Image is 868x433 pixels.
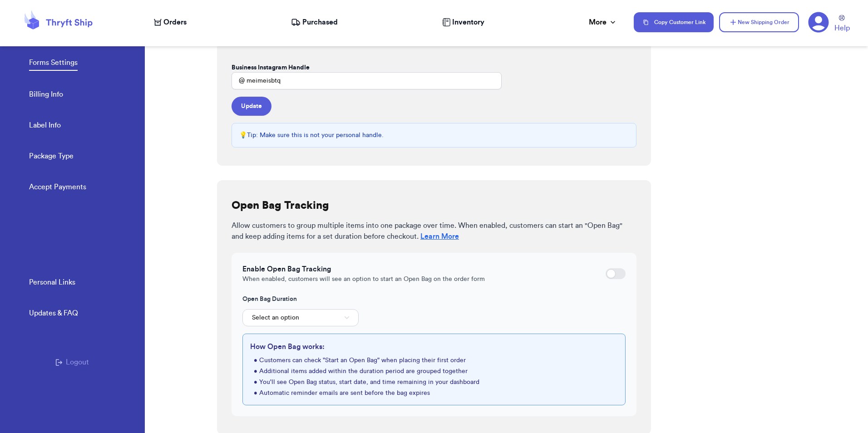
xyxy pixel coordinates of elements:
[452,17,484,28] span: Inventory
[29,308,78,319] div: Updates & FAQ
[250,341,618,352] h5: How Open Bag works:
[254,367,618,376] li: • Additional items added within the duration period are grouped together
[29,308,78,320] a: Updates & FAQ
[302,17,338,28] span: Purchased
[154,17,187,28] a: Orders
[719,12,799,32] button: New Shipping Order
[29,120,61,133] a: Label Info
[29,151,74,163] a: Package Type
[254,378,618,387] li: • You'll see Open Bag status, start date, and time remaining in your dashboard
[242,309,359,326] button: Select an option
[252,313,299,322] span: Select an option
[589,17,617,28] div: More
[442,17,484,28] a: Inventory
[29,182,86,194] a: Accept Payments
[29,277,75,290] a: Personal Links
[232,72,245,89] div: @
[239,131,384,140] p: 💡 Tip: Make sure this is not your personal handle.
[254,356,618,365] li: • Customers can check "Start an Open Bag" when placing their first order
[242,264,485,275] h4: Enable Open Bag Tracking
[55,357,89,368] button: Logout
[254,389,618,398] li: • Automatic reminder emails are sent before the bag expires
[232,200,329,211] h2: Open Bag Tracking
[29,89,63,102] a: Billing Info
[232,63,310,72] label: Business Instagram Handle
[242,295,626,304] label: Open Bag Duration
[242,275,485,284] p: When enabled, customers will see an option to start an Open Bag on the order form
[834,23,850,34] span: Help
[232,97,271,116] button: Update
[420,233,459,240] a: Learn More
[291,17,338,28] a: Purchased
[634,12,714,32] button: Copy Customer Link
[29,57,78,71] a: Forms Settings
[163,17,187,28] span: Orders
[834,15,850,34] a: Help
[232,220,629,242] p: Allow customers to group multiple items into one package over time. When enabled, customers can s...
